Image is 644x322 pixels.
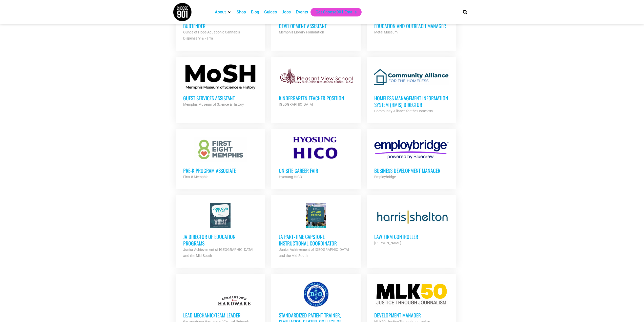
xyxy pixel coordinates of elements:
h3: On Site Career Fair [279,167,353,174]
strong: Metal Museum [374,30,398,34]
strong: [PERSON_NAME] [374,241,401,245]
strong: Employbridge [374,175,396,179]
a: Guides [264,9,277,15]
a: Events [296,9,308,15]
a: On Site Career Fair Hyosung HICO [271,129,361,187]
a: Shop [237,9,246,15]
h3: Development Assistant [279,23,353,29]
a: Law Firm Controller [PERSON_NAME] [367,195,456,254]
strong: Memphis Library Foundation [279,30,324,34]
h3: JA Part‐time Capstone Instructional Coordinator [279,233,353,247]
a: JA Part‐time Capstone Instructional Coordinator Junior Achievement of [GEOGRAPHIC_DATA] and the M... [271,195,361,266]
h3: Pre-K Program Associate [183,167,258,174]
h3: Business Development Manager [374,167,449,174]
strong: Community Alliance for the Homeless [374,109,433,113]
strong: Memphis Museum of Science & History [183,102,244,106]
nav: Main nav [212,8,454,16]
h3: Guest Services Assistant [183,95,258,101]
strong: First 8 Memphis [183,175,208,179]
h3: Law Firm Controller [374,233,449,240]
strong: [GEOGRAPHIC_DATA] [279,102,313,106]
a: Homeless Management Information System (HMIS) Director Community Alliance for the Homeless [367,57,456,122]
div: About [212,8,234,16]
h3: Budtender [183,23,258,29]
strong: Ounce of Hope Aquaponic Cannabis Dispensary & Farm [183,30,240,40]
strong: Junior Achievement of [GEOGRAPHIC_DATA] and the Mid-South [279,248,349,258]
h3: Kindergarten Teacher Position [279,95,353,101]
div: Search [461,8,469,16]
strong: Hyosung HICO [279,175,302,179]
a: About [215,9,226,15]
a: Jobs [282,9,291,15]
a: Kindergarten Teacher Position [GEOGRAPHIC_DATA] [271,57,361,115]
h3: Lead Mechanic/Team Leader [183,312,258,318]
a: Business Development Manager Employbridge [367,129,456,187]
a: Get Choose901 Emails [316,9,357,15]
h3: Education and Outreach Manager [374,23,449,29]
a: Guest Services Assistant Memphis Museum of Science & History [176,57,265,115]
a: JA Director of Education Programs Junior Achievement of [GEOGRAPHIC_DATA] and the Mid-South [176,195,265,266]
a: Pre-K Program Associate First 8 Memphis [176,129,265,187]
h3: JA Director of Education Programs [183,233,258,247]
h3: Development Manager [374,312,449,318]
h3: Homeless Management Information System (HMIS) Director [374,95,449,108]
strong: Junior Achievement of [GEOGRAPHIC_DATA] and the Mid-South [183,248,253,258]
a: Blog [251,9,259,15]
